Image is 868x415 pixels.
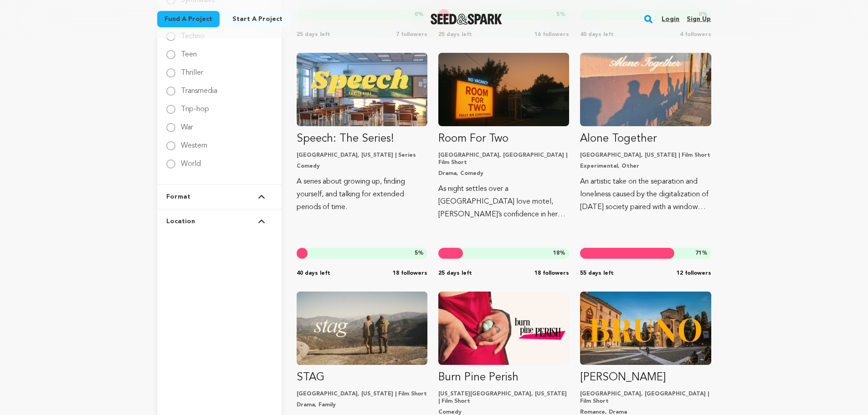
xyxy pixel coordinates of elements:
[438,183,569,221] p: As night settles over a [GEOGRAPHIC_DATA] love motel, [PERSON_NAME]’s confidence in her relations...
[580,132,711,146] p: Alone Together
[181,135,207,149] label: Western
[438,370,569,385] p: Burn Pine Perish
[258,195,265,199] img: Seed&Spark Arrow Up Icon
[580,53,711,214] a: Fund Alone Together
[415,251,418,256] span: 5
[695,251,702,256] span: 71
[297,152,427,159] p: [GEOGRAPHIC_DATA], [US_STATE] | Series
[431,14,502,25] img: Seed&Spark Logo Dark Mode
[580,175,711,214] p: An artistic take on the separation and loneliness caused by the digitalization of [DATE] society ...
[181,80,217,95] label: Transmedia
[297,270,330,277] span: 40 days left
[166,192,190,201] span: Format
[297,132,427,146] p: Speech: The Series!
[297,53,427,214] a: Fund Speech: The Series!
[297,370,427,385] p: STAG
[534,270,569,277] span: 18 followers
[438,53,569,221] a: Fund Room For Two
[580,390,711,405] p: [GEOGRAPHIC_DATA], [GEOGRAPHIC_DATA] | Film Short
[181,62,203,77] label: Thriller
[181,153,201,168] label: World
[393,270,427,277] span: 18 followers
[258,219,265,224] img: Seed&Spark Arrow Up Icon
[181,117,193,131] label: War
[297,401,427,409] p: Drama, Family
[438,270,472,277] span: 25 days left
[677,270,711,277] span: 12 followers
[157,11,220,27] a: Fund a project
[181,44,197,58] label: Teen
[166,185,272,209] button: Format
[580,152,711,159] p: [GEOGRAPHIC_DATA], [US_STATE] | Film Short
[431,14,502,25] a: Seed&Spark Homepage
[438,390,569,405] p: [US_STATE][GEOGRAPHIC_DATA], [US_STATE] | Film Short
[438,170,569,177] p: Drama, Comedy
[438,152,569,166] p: [GEOGRAPHIC_DATA], [GEOGRAPHIC_DATA] | Film Short
[181,98,209,113] label: Trip-hop
[297,175,427,214] p: A series about growing up, finding yourself, and talking for extended periods of time.
[580,163,711,170] p: Experimental, Other
[687,12,711,26] a: Sign up
[415,250,424,257] span: %
[580,370,711,385] p: [PERSON_NAME]
[166,217,195,226] span: Location
[297,163,427,170] p: Comedy
[662,12,679,26] a: Login
[225,11,290,27] a: Start a project
[166,210,272,233] button: Location
[553,250,565,257] span: %
[297,390,427,398] p: [GEOGRAPHIC_DATA], [US_STATE] | Film Short
[695,250,708,257] span: %
[553,251,560,256] span: 18
[438,132,569,146] p: Room For Two
[580,270,614,277] span: 55 days left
